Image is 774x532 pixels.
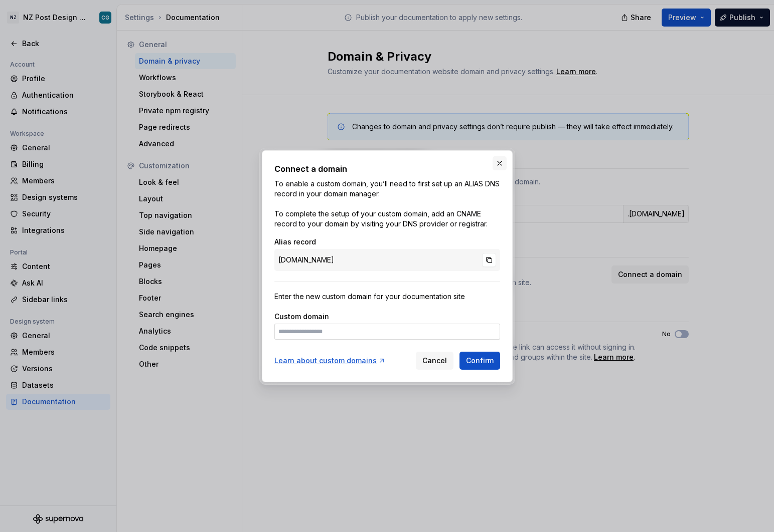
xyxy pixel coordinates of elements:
[274,237,500,247] div: Alias record
[459,352,500,370] button: Confirm
[274,179,500,229] p: To enable a custom domain, you’ll need to first set up an ALIAS DNS record in your domain manager...
[274,249,500,271] div: [DOMAIN_NAME]
[422,356,447,366] span: Cancel
[416,352,453,370] button: Cancel
[466,356,494,366] span: Confirm
[274,163,500,175] h2: Connect a domain
[274,312,329,322] label: Custom domain
[274,356,386,366] a: Learn about custom domains
[274,292,500,302] div: Enter the new custom domain for your documentation site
